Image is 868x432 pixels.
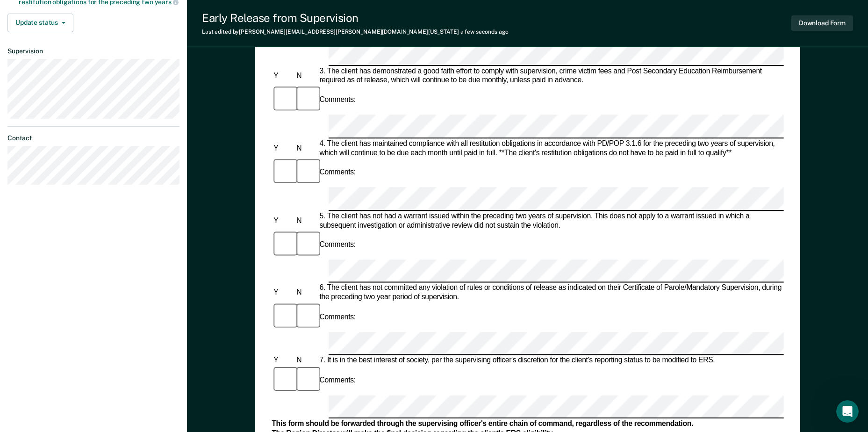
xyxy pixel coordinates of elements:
[294,356,317,366] div: N
[272,288,294,298] div: Y
[272,72,294,81] div: Y
[317,356,783,366] div: 7. It is in the best interest of society, per the supervising officer's discretion for the client...
[317,212,783,230] div: 5. The client has not had a warrant issued within the preceding two years of supervision. This do...
[317,139,783,158] div: 4. The client has maintained compliance with all restitution obligations in accordance with PD/PO...
[7,134,179,142] dt: Contact
[294,144,317,153] div: N
[317,376,357,385] div: Comments:
[317,313,357,322] div: Comments:
[272,216,294,225] div: Y
[7,47,179,55] dt: Supervision
[272,356,294,366] div: Y
[202,11,509,25] div: Early Release from Supervision
[317,95,357,105] div: Comments:
[7,14,73,32] button: Update status
[317,240,357,250] div: Comments:
[836,400,859,423] iframe: Intercom live chat
[272,420,783,429] div: This form should be forwarded through the supervising officer's entire chain of command, regardle...
[317,168,357,177] div: Comments:
[460,29,509,35] span: a few seconds ago
[272,144,294,153] div: Y
[791,15,853,31] button: Download Form
[294,288,317,298] div: N
[202,29,509,35] div: Last edited by [PERSON_NAME][EMAIL_ADDRESS][PERSON_NAME][DOMAIN_NAME][US_STATE]
[294,72,317,81] div: N
[317,67,783,85] div: 3. The client has demonstrated a good faith effort to comply with supervision, crime victim fees ...
[317,284,783,302] div: 6. The client has not committed any violation of rules or conditions of release as indicated on t...
[294,216,317,225] div: N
